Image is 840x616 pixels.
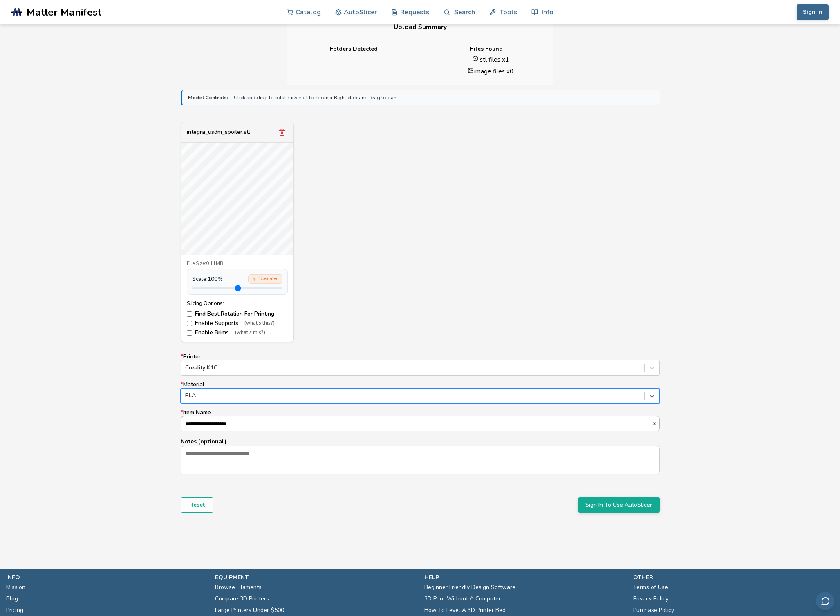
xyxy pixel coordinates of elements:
[426,46,547,52] h4: Files Found
[287,15,553,40] h3: Upload Summary
[187,320,288,327] label: Enable Supports
[187,329,288,336] label: Enable Brims
[434,55,547,64] li: .stl files x 1
[27,7,101,18] span: Matter Manifest
[215,582,262,593] a: Browse Filaments
[293,46,414,52] h4: Folders Detected
[234,95,396,100] span: Click and drag to rotate • Scroll to zoom • Right click and drag to pan
[633,573,834,582] p: other
[6,573,207,582] p: info
[244,320,275,326] span: (what's this?)
[434,67,547,76] li: image files x 0
[187,261,288,267] div: File Size: 0.11MB
[6,593,18,605] a: Blog
[633,582,668,593] a: Terms of Use
[187,311,192,317] input: Find Best Rotation For Printing
[235,330,265,336] span: (what's this?)
[6,582,25,593] a: Mission
[181,416,652,431] input: *Item Name
[215,573,416,582] p: equipment
[248,274,282,284] div: Upscaled
[181,446,659,474] textarea: Notes (optional)
[816,592,834,610] button: Send feedback via email
[578,497,660,513] button: Sign In To Use AutoSlicer
[424,593,501,605] a: 3D Print Without A Computer
[6,605,23,616] a: Pricing
[215,593,269,605] a: Compare 3D Printers
[181,409,660,431] label: Item Name
[187,311,288,317] label: Find Best Rotation For Printing
[424,605,506,616] a: How To Level A 3D Printer Bed
[187,330,192,336] input: Enable Brims(what's this?)
[187,300,288,306] div: Slicing Options:
[424,582,515,593] a: Beginner Friendly Design Software
[181,381,660,403] label: Material
[187,129,250,136] div: integra_usdm_spoiler.stl
[424,573,625,582] p: help
[276,127,288,138] button: Remove model
[192,276,223,282] span: Scale: 100 %
[633,605,674,616] a: Purchase Policy
[181,437,660,446] p: Notes (optional)
[181,354,660,376] label: Printer
[188,95,228,100] strong: Model Controls:
[652,421,659,427] button: *Item Name
[215,605,284,616] a: Large Printers Under $500
[187,321,192,326] input: Enable Supports(what's this?)
[797,4,829,20] button: Sign In
[181,497,213,513] button: Reset
[633,593,668,605] a: Privacy Policy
